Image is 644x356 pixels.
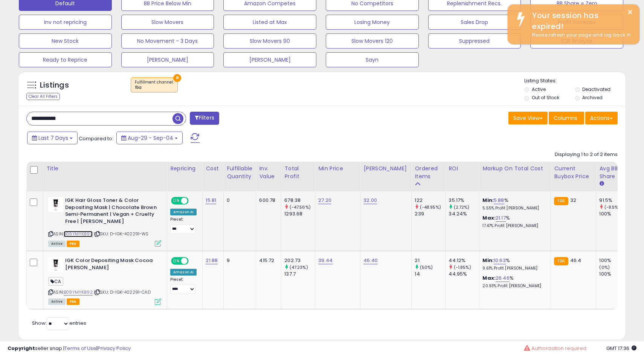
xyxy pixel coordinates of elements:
div: 100% [599,211,630,217]
small: (50%) [420,264,433,270]
button: Listed at Max [223,15,316,30]
button: Last 7 Days [27,132,78,144]
div: 100% [599,271,630,277]
div: [PERSON_NAME] [363,165,408,173]
p: 20.93% Profit [PERSON_NAME] [482,283,545,289]
span: OFF [188,258,200,264]
div: Total Profit [284,165,312,180]
button: Slow Movers 90 [223,33,316,48]
div: Markup on Total Cost [482,165,548,173]
div: % [482,275,545,289]
div: 600.78 [259,197,275,204]
span: 2025-09-13 17:36 GMT [606,345,636,352]
div: Current Buybox Price [554,165,593,180]
a: 21.88 [206,257,218,264]
button: × [627,8,633,17]
span: OFF [188,198,200,204]
h5: Listings [40,80,69,91]
div: 9 [227,257,250,264]
div: Ordered Items [415,165,442,180]
img: 31miagsUBJL._SL40_.jpg [48,257,63,272]
small: (-8.5%) [604,204,620,210]
b: Max: [482,214,496,221]
div: 0 [227,197,250,204]
button: Sales Drop [428,15,521,30]
button: Sayn [326,52,419,67]
div: ROI [449,165,476,173]
div: 35.17% [449,197,479,204]
small: (2.72%) [454,204,470,210]
button: Aug-29 - Sep-04 [116,132,183,144]
button: New Stock [19,33,112,48]
div: Fulfillable Quantity [227,165,253,180]
div: 137.7 [284,271,315,277]
a: 26.46 [496,274,510,282]
button: [PERSON_NAME] [223,52,316,67]
a: B09YMYK892 [64,231,93,237]
label: Active [532,86,546,92]
button: Filters [190,112,219,125]
div: 415.72 [259,257,275,264]
div: 14 [415,271,445,277]
small: (-1.85%) [454,264,471,270]
p: 5.55% Profit [PERSON_NAME] [482,206,545,211]
a: 27.20 [318,197,331,204]
small: (0%) [599,264,610,270]
button: Inv not repricing [19,15,112,30]
div: Avg BB Share [599,165,627,180]
span: ON [172,258,181,264]
b: IGK Color Depositing Mask Cocoa [PERSON_NAME] [65,257,157,273]
div: 678.38 [284,197,315,204]
span: FBA [67,298,79,305]
div: Repricing [170,165,199,173]
div: Title [46,165,164,173]
div: Inv. value [259,165,278,180]
div: 1293.68 [284,211,315,217]
div: Amazon AI [170,269,197,276]
small: Avg BB Share. [599,180,604,187]
span: FBA [67,241,79,247]
div: Clear All Filters [26,93,60,100]
button: No Movement - 3 Days [121,33,214,48]
div: fba [135,85,174,90]
span: All listings currently available for purchase on Amazon [48,298,66,305]
span: Aug-29 - Sep-04 [128,134,173,142]
a: 5.88 [494,197,504,204]
button: Actions [585,112,618,124]
div: % [482,197,545,211]
small: (-47.56%) [290,204,311,210]
span: Compared to: [79,135,113,142]
div: ASIN: [48,257,161,304]
button: Columns [549,112,584,124]
label: Deactivated [582,86,610,92]
div: % [482,257,545,271]
a: Privacy Policy [98,345,131,352]
img: 31miagsUBJL._SL40_.jpg [48,197,63,212]
b: IGK Hair Gloss Toner & Color Depositing Mask | Chocolate Brown Semi-Permanent | Vegan + Cruelty F... [65,197,157,227]
span: CA [48,277,63,286]
div: 91.5% [599,197,630,204]
div: seller snap | | [8,345,131,352]
div: 122 [415,197,445,204]
b: Min: [482,197,494,204]
span: 46.4 [570,257,581,264]
div: 100% [599,257,630,264]
button: Save View [508,112,548,124]
a: 21.17 [496,214,506,222]
div: ASIN: [48,197,161,246]
span: Columns [554,114,577,122]
p: 17.47% Profit [PERSON_NAME] [482,223,545,229]
button: Slow Movers [121,15,214,30]
div: Min Price [318,165,357,173]
small: FBA [554,257,568,265]
small: (-48.95%) [420,204,441,210]
a: Terms of Use [64,345,96,352]
div: Preset: [170,277,197,294]
div: 44.95% [449,271,479,277]
a: 15.81 [206,197,216,204]
button: [PERSON_NAME] [121,52,214,67]
div: 202.73 [284,257,315,264]
small: FBA [554,197,568,205]
div: Preset: [170,217,197,234]
b: Max: [482,274,496,282]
